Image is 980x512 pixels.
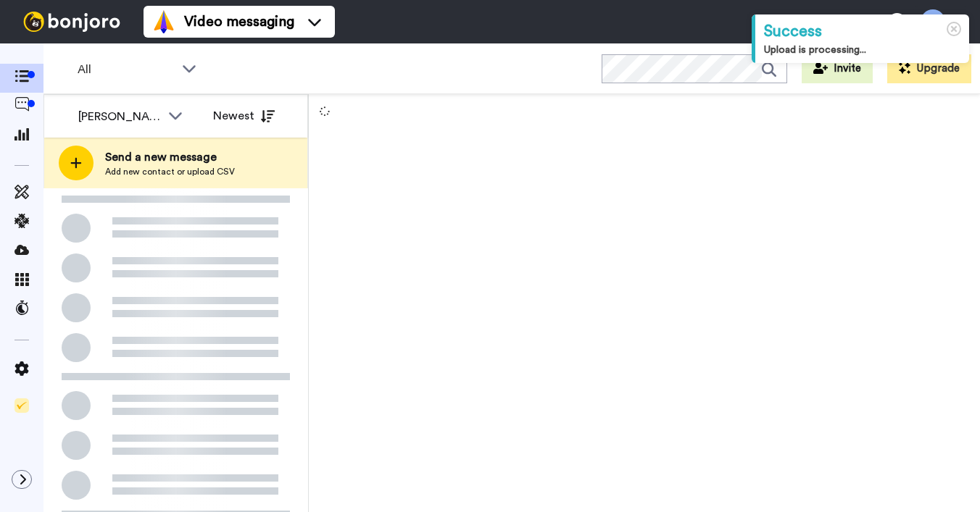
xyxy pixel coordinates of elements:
[152,10,175,33] img: vm-color.svg
[202,101,286,130] button: Newest
[14,398,29,413] img: Checklist.svg
[78,108,161,125] div: [PERSON_NAME] Cataluña
[764,43,960,57] div: Upload is processing...
[802,54,873,83] button: Invite
[105,166,235,177] span: Add new contact or upload CSV
[78,61,175,78] span: All
[764,20,960,43] div: Success
[887,54,971,83] button: Upgrade
[105,148,235,166] span: Send a new message
[17,12,126,32] img: bj-logo-header-white.svg
[184,12,294,32] span: Video messaging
